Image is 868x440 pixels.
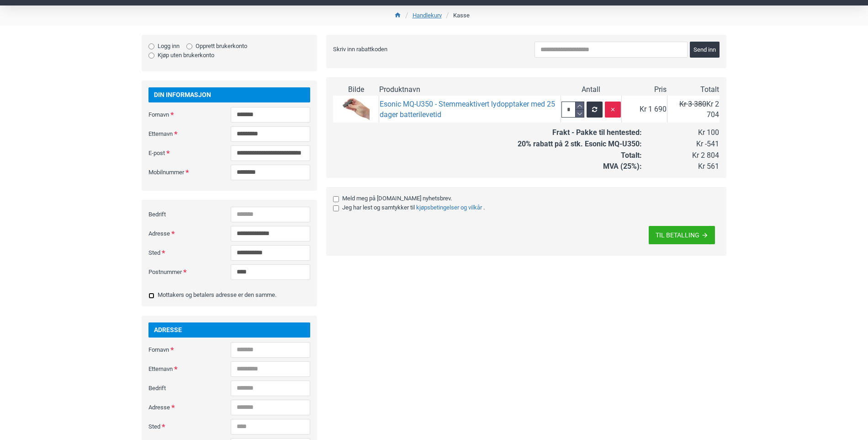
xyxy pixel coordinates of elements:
[148,207,231,221] label: Bedrift
[148,381,231,395] label: Bedrift
[148,126,231,141] label: Etternavn
[379,84,561,96] td: Produktnavn
[148,361,231,376] label: Etternavn
[621,151,642,160] strong: Totalt:
[642,161,720,172] td: Kr 561
[148,51,214,60] label: Kjøp uten brukerkonto
[552,128,642,137] strong: Frakt - Pakke til hentested:
[148,264,231,279] label: Postnummer
[380,99,560,120] a: Esonic MQ-U350 - Stemmeaktivert lydopptaker med 25 dager batterilevetid
[148,145,231,160] label: E-post
[603,162,642,171] strong: MVA (25%):
[148,419,231,434] label: Sted
[642,150,720,161] td: Kr 2 804
[333,84,379,96] td: Bilde
[148,293,154,299] input: Mottakers og betalers adresse er den samme.
[148,245,231,260] label: Sted
[148,322,310,338] div: Adresse
[186,42,247,51] label: Opprett brukerkonto
[561,84,621,96] td: Antall
[416,204,482,211] b: Kjøpsbetingelser og vilkår
[656,232,699,238] span: TIL BETALLING
[333,42,447,56] label: Skriv inn rabattkoden
[148,400,231,414] label: Adresse
[679,100,706,108] span: Kr 3 380
[333,194,713,203] label: Meld meg på [DOMAIN_NAME] nyhetsbrev.
[148,53,154,59] input: Kjøp uten brukerkonto
[148,165,231,179] label: Mobilnummer
[186,43,192,49] input: Opprett brukerkonto
[667,96,720,124] td: Kr 2 704
[148,87,310,102] div: Din informasjon
[621,96,667,124] td: Kr 1 690
[148,226,231,241] label: Adresse
[148,342,231,357] label: Fornavn
[415,203,483,212] a: Kjøpsbetingelser og vilkår
[649,226,715,244] button: TIL BETALLING
[148,107,231,122] label: Fornavn
[342,96,370,123] img: Esonic MQ-U350 - Stemmeaktivert lydopptaker med 25 dager batterilevetid
[693,47,716,53] span: Send inn
[333,205,339,211] input: Jeg har lest og samtykker tilKjøpsbetingelser og vilkår.
[333,203,713,212] label: Jeg har lest og samtykker til .
[642,139,720,150] td: Kr -541
[148,42,180,51] label: Logg inn
[148,43,154,49] input: Logg inn
[413,11,442,20] a: Handlekurv
[642,127,720,139] td: Kr 100
[667,84,720,96] td: Totalt
[690,42,720,58] button: Send inn
[621,84,667,96] td: Pris
[518,140,642,148] strong: 20% rabatt på 2 stk. Esonic MQ-U350:
[333,196,339,202] input: Meld meg på [DOMAIN_NAME] nyhetsbrev.
[148,290,276,300] label: Mottakers og betalers adresse er den samme.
